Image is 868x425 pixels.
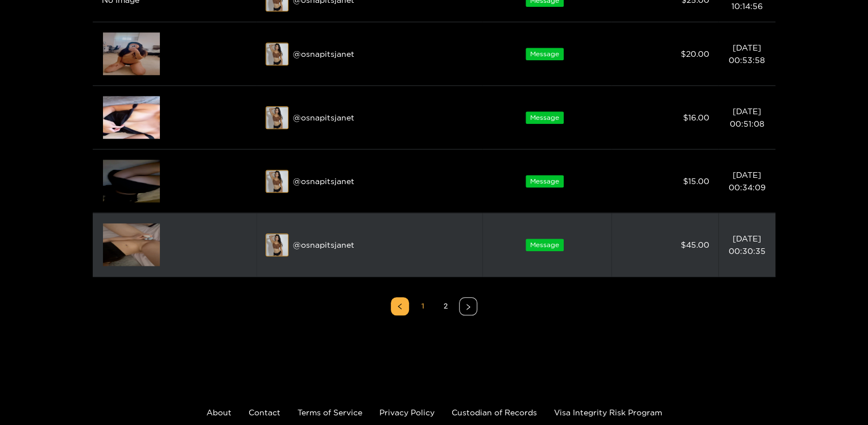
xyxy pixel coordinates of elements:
img: sighw-untitled-project--21-.jpg [266,170,289,193]
span: left [396,303,403,310]
img: cwSDZ-1.26666675.png [103,32,160,75]
li: 1 [414,297,432,315]
a: Visa Integrity Risk Program [554,408,662,416]
img: Q08ra-3.65.png [103,223,160,266]
span: [DATE] 00:30:35 [729,234,766,255]
span: right [465,303,472,310]
div: @ osnapitsjanet [266,106,474,129]
button: left [391,297,409,315]
a: About [206,408,232,416]
img: sighw-untitled-project--21-.jpg [266,107,289,130]
span: [DATE] 00:34:09 [729,170,766,191]
a: Custodian of Records [452,408,537,416]
span: Message [526,48,564,60]
button: right [459,297,477,315]
li: Next Page [459,297,477,315]
a: Terms of Service [297,408,362,416]
img: sighw-untitled-project--21-.jpg [266,234,289,257]
li: Previous Page [391,297,409,315]
span: $ 16.00 [683,113,709,122]
img: wVm19-0.65833325.png [103,160,160,202]
div: @ osnapitsjanet [266,170,474,193]
a: Contact [249,408,280,416]
span: $ 20.00 [681,49,709,58]
div: @ osnapitsjanet [266,43,474,65]
li: 2 [436,297,454,315]
a: Privacy Policy [379,408,435,416]
div: @ osnapitsjanet [266,234,474,256]
span: Message [526,111,564,124]
span: [DATE] 00:51:08 [730,107,764,128]
span: Message [526,175,564,188]
span: Message [526,239,564,251]
span: $ 15.00 [683,177,709,185]
span: $ 45.00 [681,240,709,249]
a: 1 [414,298,431,315]
img: 1ZXL0-0.54166675.png [103,96,160,139]
img: sighw-untitled-project--21-.jpg [266,43,289,66]
span: [DATE] 00:53:58 [729,43,765,64]
a: 2 [437,298,454,315]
